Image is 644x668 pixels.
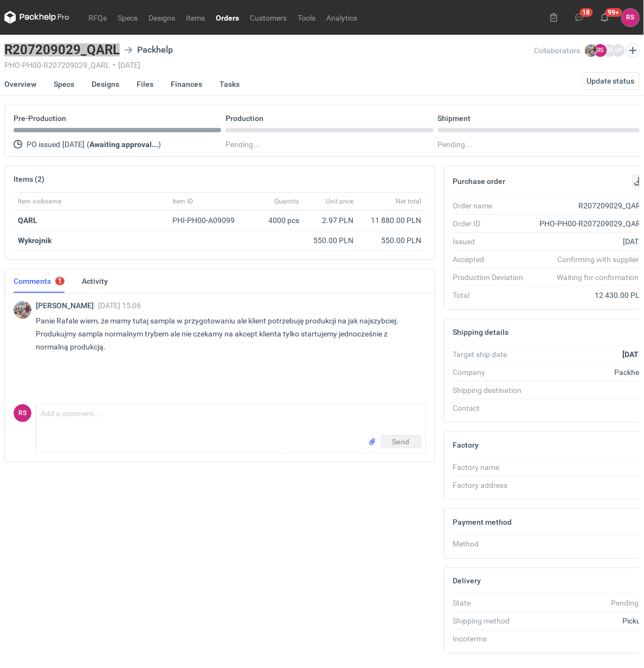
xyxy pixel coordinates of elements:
[181,11,210,24] a: Items
[14,301,31,319] img: Michał Palasek
[14,138,221,151] div: PO issued
[453,598,530,609] div: State
[453,254,530,265] div: Accepted
[112,11,143,24] a: Specs
[438,114,471,123] p: Shipment
[173,197,194,206] span: Item ID
[622,9,640,27] div: Rafał Stani
[612,44,625,57] figcaption: MP
[453,462,530,473] div: Factory name
[596,9,614,26] button: 99+
[173,215,246,226] div: PHI-PH00-A09099
[381,435,421,448] button: Send
[98,301,141,310] span: [DATE] 15:06
[453,200,530,211] div: Order name
[124,43,173,56] div: Packhelp
[58,277,62,285] div: 1
[82,269,108,293] a: Activity
[453,290,530,301] div: Total
[14,114,66,123] p: Pre-Production
[453,577,481,586] h2: Delivery
[453,328,509,336] h2: Shipping details
[18,236,51,245] strong: Wykrojnik
[363,235,422,246] div: 550.00 PLN
[453,403,530,413] div: Contact
[534,46,581,55] span: Collaborators
[453,236,530,247] div: Issued
[36,301,98,310] span: [PERSON_NAME]
[587,77,635,85] span: Update status
[92,72,119,96] a: Designs
[453,518,512,526] h2: Payment method
[603,44,616,57] figcaption: JB
[453,441,479,449] h2: Factory
[18,216,37,225] a: QARL
[396,197,422,206] span: Net total
[4,61,534,69] div: PHO-PH00-R207209029_QARL [DATE]
[87,140,89,149] span: (
[308,215,354,226] div: 2.97 PLN
[453,539,530,550] div: Method
[392,438,410,446] span: Send
[220,72,240,96] a: Tasks
[292,11,321,24] a: Tools
[137,72,153,96] a: Files
[308,235,354,246] div: 550.00 PLN
[4,11,69,24] svg: Packhelp Pro
[14,404,31,422] figcaption: RS
[582,72,640,90] button: Update status
[626,43,640,58] button: Edit collaborators
[453,349,530,360] div: Target ship date
[453,218,530,229] div: Order ID
[89,140,158,149] strong: Awaiting approval...
[594,44,607,57] figcaption: RS
[54,72,74,96] a: Specs
[210,11,244,24] a: Orders
[62,138,85,151] span: [DATE]
[14,404,31,422] div: Rafał Stani
[158,140,161,149] span: )
[113,61,115,69] span: •
[453,385,530,396] div: Shipping destination
[275,197,300,206] span: Quantity
[453,616,530,627] div: Shipping method
[321,11,363,24] a: Analytics
[4,43,120,56] h3: R207209029_QARL
[14,269,65,293] a: Comments1
[14,175,44,183] h2: Items (2)
[622,9,640,27] button: RS
[4,72,36,96] a: Overview
[143,11,181,24] a: Designs
[326,197,354,206] span: Unit price
[453,367,530,378] div: Company
[36,314,417,353] p: Panie Rafale wiem, że mamy tutaj sampla w przygotowaniu ale klient potrzebuję produkcji na jak na...
[250,211,304,231] div: 4000 pcs
[244,11,292,24] a: Customers
[453,480,530,491] div: Factory address
[453,634,530,645] div: Incoterms
[453,177,506,186] h2: Purchase order
[226,138,260,151] span: Pending...
[226,114,263,123] p: Production
[83,11,112,24] a: RFQs
[171,72,202,96] a: Finances
[18,197,61,206] span: Item nickname
[571,9,588,26] button: 18
[363,215,422,226] div: 11 880.00 PLN
[453,272,530,283] div: Production Deviation
[585,44,598,57] img: Michał Palasek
